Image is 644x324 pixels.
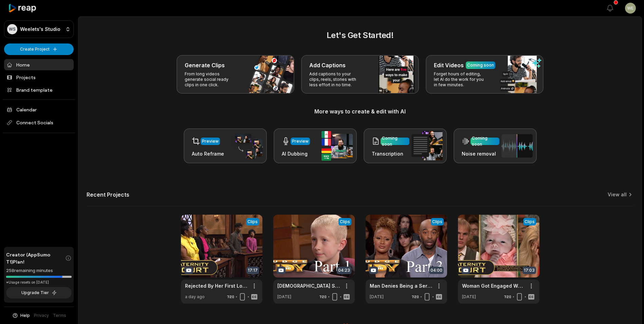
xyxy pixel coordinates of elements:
[309,61,346,69] h3: Add Captions
[185,282,247,289] a: Rejected By Her First Love (Full Episode) | Paternity Court
[467,62,494,68] div: Coming soon
[87,107,633,115] h3: More ways to create & edit with AI
[309,71,362,88] p: Add captions to your clips, reels, stories with less effort in no time.
[6,251,65,265] span: Creator (AppSumo T1) Plan!
[462,150,499,157] h3: Noise removal
[434,71,486,88] p: Forget hours of editing, let AI do the work for you in few minutes.
[321,131,353,161] img: ai_dubbing.png
[20,312,30,319] span: Help
[411,131,443,160] img: transcription.png
[370,282,432,289] a: Man Denies Being a Serial Thief | Part 3
[4,59,74,70] a: Home
[277,282,340,289] a: [DEMOGRAPHIC_DATA] Suffered [MEDICAL_DATA] | Part 1
[202,138,219,144] div: Preview
[232,133,263,159] img: auto_reframe.png
[382,135,408,147] div: Coming soon
[501,134,533,158] img: noise_removal.png
[4,84,74,95] a: Brand template
[292,138,309,144] div: Preview
[372,150,409,157] h3: Transcription
[185,61,225,69] h3: Generate Clips
[12,312,30,319] button: Help
[6,287,72,299] button: Upgrade Tier
[6,280,72,285] div: *Usage resets on [DATE]
[462,282,525,289] a: Woman Got Engaged While Married To Another Man (Full Episode) | Paternity Court
[87,29,633,41] h2: Let's Get Started!
[53,312,66,319] a: Terms
[608,191,627,198] a: View all
[6,267,72,274] div: 258 remaining minutes
[472,135,498,147] div: Coming soon
[20,26,60,32] p: Weelets's Studio
[4,72,74,83] a: Projects
[4,104,74,115] a: Calendar
[282,150,310,157] h3: AI Dubbing
[192,150,224,157] h3: Auto Reframe
[87,191,129,198] h2: Recent Projects
[434,61,464,69] h3: Edit Videos
[7,24,17,34] div: WS
[34,312,49,319] a: Privacy
[4,116,74,129] span: Connect Socials
[185,71,237,88] p: From long videos generate social ready clips in one click.
[4,43,74,55] button: Create Project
